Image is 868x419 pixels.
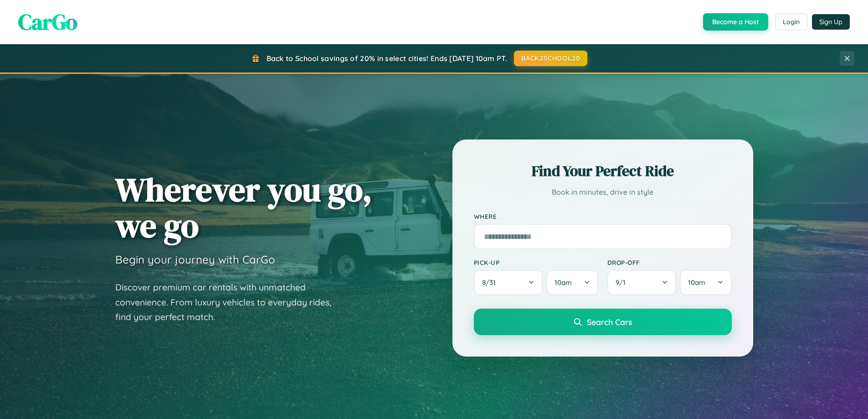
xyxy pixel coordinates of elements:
p: Book in minutes, drive in style [474,186,732,199]
span: Search Cars [587,317,632,327]
label: Where [474,212,732,220]
h3: Begin your journey with CarGo [115,253,275,266]
button: 10am [546,270,598,295]
span: CarGo [18,7,77,37]
button: Become a Host [703,13,768,31]
label: Pick-up [474,259,598,266]
span: 10am [688,278,705,287]
button: 10am [680,270,731,295]
span: Back to School savings of 20% in select cities! Ends [DATE] 10am PT. [267,54,507,63]
h2: Find Your Perfect Ride [474,161,732,181]
h1: Wherever you go, we go [115,171,372,243]
label: Drop-off [607,259,732,266]
span: 10am [555,278,572,287]
span: 9 / 1 [616,278,630,287]
button: Sign Up [812,14,850,30]
button: 8/31 [474,270,543,295]
button: 9/1 [607,270,677,295]
button: Search Cars [474,309,732,335]
button: Login [775,14,807,30]
p: Discover premium car rentals with unmatched convenience. From luxury vehicles to everyday rides, ... [115,280,343,325]
span: 8 / 31 [482,278,500,287]
button: BACK2SCHOOL20 [514,51,587,66]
